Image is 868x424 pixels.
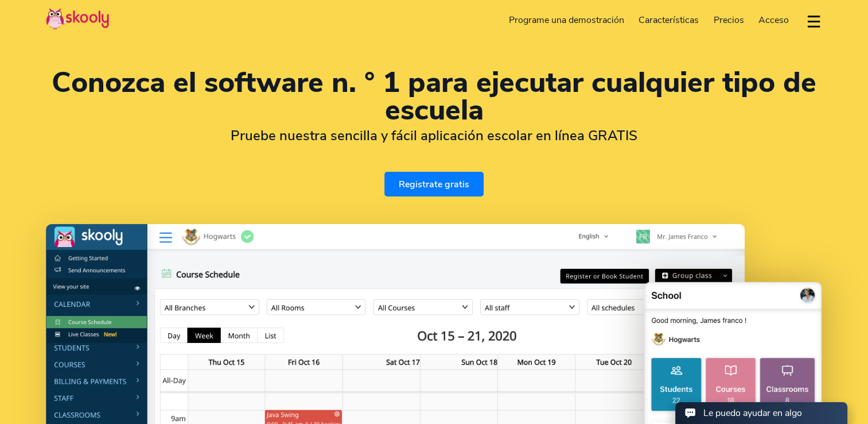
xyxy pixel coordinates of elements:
[46,7,109,30] img: Skooly
[501,11,632,29] a: Programe una demostración
[805,8,822,34] button: dropdown menu
[751,11,796,29] a: Acceso
[758,14,789,26] span: Acceso
[46,69,822,124] h1: Conozca el software n. ° 1 para ejecutar cualquier tipo de escuela
[714,14,744,26] span: Precios
[46,127,822,144] h2: Pruebe nuestra sencilla y fácil aplicación escolar en línea GRATIS
[706,11,752,29] a: Precios
[384,172,484,196] a: Registrate gratis
[631,11,706,29] a: Características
